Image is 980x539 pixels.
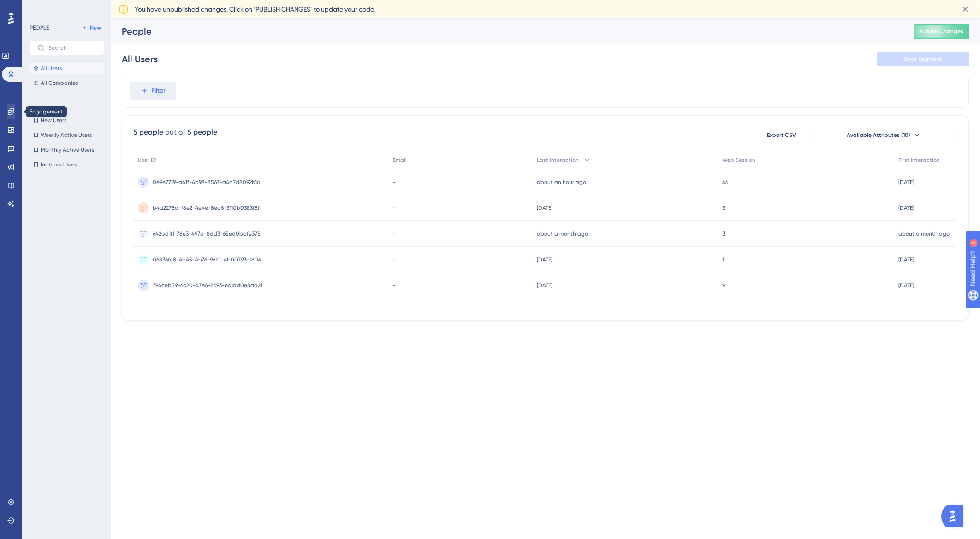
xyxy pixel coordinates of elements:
span: New Users [41,117,66,124]
div: PEOPLE [30,24,49,31]
span: Web Session [722,156,755,164]
span: Need Help? [22,2,58,13]
time: about an hour ago [537,179,586,185]
button: Inactive Users [30,159,104,170]
span: First Interaction [898,156,940,164]
span: All Users [41,65,62,72]
button: Weekly Active Users [30,130,104,141]
input: Search [48,45,96,51]
time: [DATE] [537,256,552,263]
time: [DATE] [898,282,914,289]
span: - [393,178,396,186]
span: 1 [722,256,724,263]
span: Filter [151,85,166,96]
button: All Users [30,63,104,74]
div: People [122,25,891,38]
time: [DATE] [898,179,914,185]
button: Filter [130,82,176,100]
span: Export CSV [767,131,796,139]
span: b4a2278a-f8e2-4e4e-8ed6-3f10b0383f8f [153,204,260,212]
time: about a month ago [537,231,588,237]
time: [DATE] [898,256,914,263]
span: Weekly Active Users [41,131,92,139]
span: 46 [722,178,728,186]
button: Available Attributes (10) [810,128,957,142]
span: - [393,230,396,237]
button: Export CSV [758,128,804,142]
span: User ID [138,156,156,164]
span: All Companies [41,79,78,87]
button: All Companies [30,77,104,89]
time: [DATE] [537,282,552,289]
button: New Users [30,115,104,126]
span: New [90,24,101,31]
span: Monthly Active Users [41,146,94,154]
div: out of [165,127,185,138]
button: Publish Changes [914,24,969,39]
button: Monthly Active Users [30,144,104,155]
div: 3 [64,5,67,12]
button: Save Segment [877,52,969,66]
span: Available Attributes (10) [847,131,910,139]
span: You have unpublished changes. Click on ‘PUBLISH CHANGES’ to update your code. [135,4,375,15]
span: 642bd1f1-78e3-497d-8dd3-65ed0bbfe375 [153,230,261,237]
span: 0e9e7719-a41f-4b98-8567-a4a7d8092b1d [153,178,261,186]
span: - [393,256,396,263]
div: All Users [122,53,158,65]
span: - [393,204,396,212]
iframe: UserGuiding AI Assistant Launcher [941,503,969,530]
button: New [78,22,104,33]
span: Email [393,156,407,164]
time: about a month ago [898,231,950,237]
span: Save Segment [904,55,942,63]
span: Last Interaction [537,156,579,164]
span: Publish Changes [919,28,963,35]
time: [DATE] [898,205,914,211]
div: 5 people [187,127,217,138]
span: Inactive Users [41,161,77,168]
span: 06836fc8-4b45-4b76-96f0-eb00793cf804 [153,256,261,263]
time: [DATE] [537,205,552,211]
div: 5 people [133,127,163,138]
span: 794ceb59-6c20-47e6-8693-ec1dd0e8ad21 [153,282,262,289]
span: 9 [722,282,725,289]
span: 3 [722,230,725,237]
span: 3 [722,204,725,212]
span: - [393,282,396,289]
